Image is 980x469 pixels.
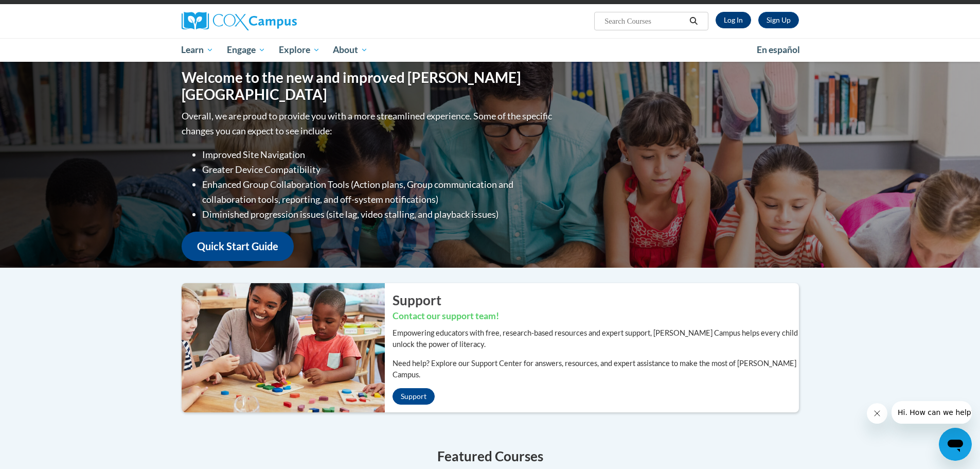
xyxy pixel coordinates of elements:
li: Greater Device Compatibility [202,162,555,177]
span: Learn [181,44,213,56]
button: Search [686,15,701,27]
a: En español [750,39,807,61]
h3: Contact our support team! [393,310,799,323]
span: Hi. How can we help? [6,7,83,15]
h4: Featured Courses [182,446,799,466]
a: Engage [220,38,272,62]
span: About [333,44,368,56]
a: Support [393,388,435,405]
p: Overall, we are proud to provide you with a more streamlined experience. Some of the specific cha... [182,109,555,138]
p: Empowering educators with free, research-based resources and expert support, [PERSON_NAME] Campus... [393,327,799,350]
h2: Support [393,291,799,309]
a: Cox Campus [182,12,377,30]
a: About [326,38,375,62]
img: Cox Campus [182,12,297,30]
iframe: Message from company [892,401,972,424]
li: Enhanced Group Collaboration Tools (Action plans, Group communication and collaboration tools, re... [202,177,555,207]
a: Register [758,12,799,28]
span: En español [757,44,800,55]
p: Need help? Explore our Support Center for answers, resources, and expert assistance to make the m... [393,358,799,380]
a: Log In [716,12,751,28]
div: Main menu [166,38,814,62]
h1: Welcome to the new and improved [PERSON_NAME][GEOGRAPHIC_DATA] [182,69,555,103]
a: Learn [175,38,221,62]
span: Explore [279,44,320,56]
a: Quick Start Guide [182,232,294,261]
iframe: Close message [867,403,887,424]
input: Search Courses [603,15,686,27]
span: Engage [227,44,265,56]
iframe: Button to launch messaging window [939,428,972,461]
a: Explore [272,38,327,62]
li: Diminished progression issues (site lag, video stalling, and playback issues) [202,207,555,222]
img: ... [174,283,385,412]
li: Improved Site Navigation [202,147,555,162]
